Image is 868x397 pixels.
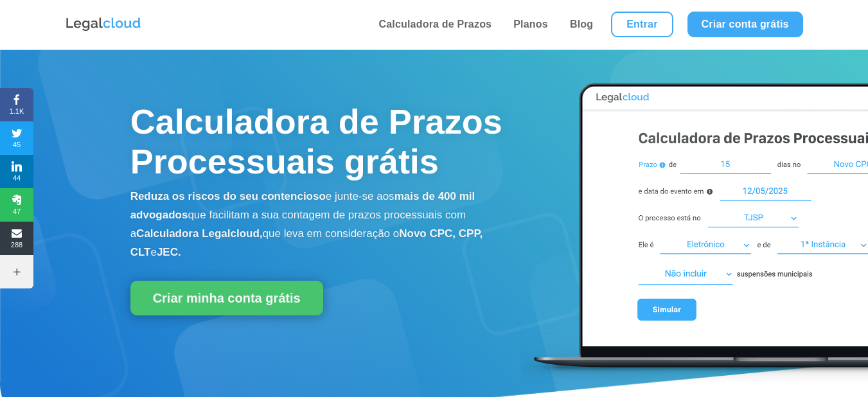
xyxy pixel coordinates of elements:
[130,190,326,202] b: Reduza os riscos do seu contencioso
[130,281,323,315] a: Criar minha conta grátis
[687,12,803,37] a: Criar conta grátis
[130,102,502,181] span: Calculadora de Prazos Processuais grátis
[611,12,673,37] a: Entrar
[157,246,181,258] b: JEC.
[130,190,475,221] b: mais de 400 mil advogados
[65,16,142,33] img: Logo da Legalcloud
[130,227,483,258] b: Novo CPC, CPP, CLT
[136,227,263,240] b: Calculadora Legalcloud,
[130,188,521,261] p: e junte-se aos que facilitam a sua contagem de prazos processuais com a que leva em consideração o e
